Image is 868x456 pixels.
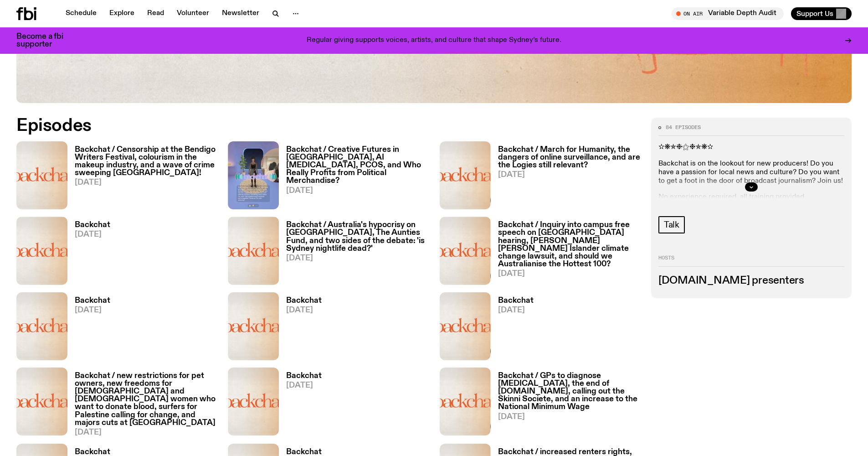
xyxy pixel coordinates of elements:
span: [DATE] [286,382,322,389]
h3: Backchat / Australia's hypocrisy on [GEOGRAPHIC_DATA], The Aunties Fund, and two sides of the deb... [286,221,428,252]
p: Regular giving supports voices, artists, and culture that shape Sydney’s future. [307,36,561,45]
h3: Become a fbi supporter [16,33,75,48]
h3: Backchat [286,372,322,380]
a: Backchat / new restrictions for pet owners, new freedoms for [DEMOGRAPHIC_DATA] and [DEMOGRAPHIC_... [67,372,217,436]
h3: Backchat [286,297,322,305]
span: [DATE] [498,270,640,278]
span: [DATE] [75,231,110,238]
a: Backchat / Censorship at the Bendigo Writers Festival, colourism in the makeup industry, and a wa... [67,146,217,209]
p: ✫❋✯❉⚝❉✯❋✫ [658,143,844,152]
h2: Episodes [16,118,570,134]
span: [DATE] [286,306,322,314]
h3: Backchat / Censorship at the Bendigo Writers Festival, colourism in the makeup industry, and a wa... [75,146,217,177]
span: [DATE] [498,306,534,314]
h3: Backchat / Creative Futures in [GEOGRAPHIC_DATA], AI [MEDICAL_DATA], PCOS, and Who Really Profits... [286,146,428,185]
a: Backchat[DATE] [67,297,110,360]
h3: Backchat [75,297,110,305]
a: Schedule [60,7,102,20]
a: Backchat / March for Humanity, the dangers of online surveillance, and are the Logies still relev... [491,146,640,209]
h3: [DOMAIN_NAME] presenters [658,276,844,286]
a: Backchat / Inquiry into campus free speech on [GEOGRAPHIC_DATA] hearing, [PERSON_NAME] [PERSON_NA... [491,221,640,285]
a: Volunteer [171,7,215,20]
span: [DATE] [498,171,640,179]
a: Backchat / GPs to diagnose [MEDICAL_DATA], the end of [DOMAIN_NAME], calling out the Skinni Socie... [491,372,640,436]
a: Backchat[DATE] [67,221,110,285]
a: Explore [104,7,140,20]
a: Backchat[DATE] [279,297,322,360]
button: Support Us [791,7,852,20]
h3: Backchat [286,448,322,456]
h3: Backchat [75,221,110,229]
h3: Backchat [75,448,110,456]
h2: Hosts [658,255,844,266]
h3: Backchat / March for Humanity, the dangers of online surveillance, and are the Logies still relev... [498,146,640,169]
span: [DATE] [75,429,217,436]
a: Newsletter [216,7,265,20]
span: [DATE] [286,254,428,262]
a: Talk [658,216,685,233]
span: [DATE] [75,306,110,314]
h3: Backchat / GPs to diagnose [MEDICAL_DATA], the end of [DOMAIN_NAME], calling out the Skinni Socie... [498,372,640,411]
span: Talk [664,220,679,230]
span: [DATE] [286,187,428,195]
a: Read [142,7,169,20]
a: Backchat[DATE] [279,372,322,436]
h3: Backchat [498,297,534,305]
a: Backchat[DATE] [491,297,534,360]
span: Support Us [796,10,833,18]
span: [DATE] [75,179,217,187]
span: 84 episodes [666,125,701,130]
p: Backchat is on the lookout for new producers! Do you have a passion for local news and culture? D... [658,160,844,186]
span: [DATE] [498,413,640,421]
h3: Backchat / new restrictions for pet owners, new freedoms for [DEMOGRAPHIC_DATA] and [DEMOGRAPHIC_... [75,372,217,427]
h3: Backchat / Inquiry into campus free speech on [GEOGRAPHIC_DATA] hearing, [PERSON_NAME] [PERSON_NA... [498,221,640,268]
a: Backchat / Australia's hypocrisy on [GEOGRAPHIC_DATA], The Aunties Fund, and two sides of the deb... [279,221,428,285]
a: Backchat / Creative Futures in [GEOGRAPHIC_DATA], AI [MEDICAL_DATA], PCOS, and Who Really Profits... [279,146,428,209]
button: On AirVariable Depth Audit [672,7,784,20]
